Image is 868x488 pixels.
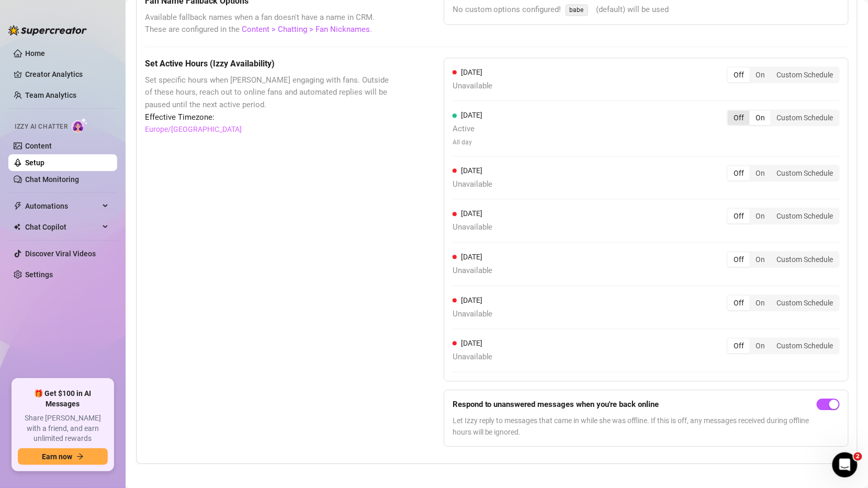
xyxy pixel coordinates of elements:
[25,270,53,279] a: Settings
[145,74,391,111] span: Set specific hours when [PERSON_NAME] engaging with fans. Outside of these hours, reach out to on...
[145,58,391,70] h5: Set Active Hours (Izzy Availability)
[76,453,84,460] span: arrow-right
[14,202,22,210] span: thunderbolt
[25,175,79,184] a: Chat Monitoring
[8,25,87,36] img: logo-BBDzfeDw.svg
[728,296,750,310] div: Off
[453,138,482,147] span: All day
[461,253,482,261] span: [DATE]
[25,249,96,258] a: Discover Viral Videos
[771,338,839,353] div: Custom Schedule
[596,4,669,16] span: (default) will be used
[750,67,771,82] div: On
[453,351,493,364] span: Unavailable
[25,158,44,167] a: Setup
[25,66,109,83] a: Creator Analytics
[461,68,482,76] span: [DATE]
[453,308,493,321] span: Unavailable
[771,110,839,125] div: Custom Schedule
[854,452,862,461] span: 2
[15,122,67,132] span: Izzy AI Chatter
[72,118,88,133] img: AI Chatter
[750,296,771,310] div: On
[18,413,108,444] span: Share [PERSON_NAME] with a friend, and earn unlimited rewards
[832,452,858,478] iframe: Intercom live chat
[727,208,840,224] div: segmented control
[771,67,839,82] div: Custom Schedule
[453,80,493,93] span: Unavailable
[771,296,839,310] div: Custom Schedule
[771,209,839,223] div: Custom Schedule
[750,209,771,223] div: On
[18,389,108,409] span: 🎁 Get $100 in AI Messages
[242,25,370,34] a: Content > Chatting > Fan Nicknames
[453,265,493,277] span: Unavailable
[42,452,72,461] span: Earn now
[453,4,561,16] span: No custom options configured!
[728,209,750,223] div: Off
[771,166,839,180] div: Custom Schedule
[727,109,840,126] div: segmented control
[145,12,391,36] span: Available fallback names when a fan doesn't have a name in CRM. These are configured in the .
[728,166,750,180] div: Off
[566,4,588,16] span: babe
[145,111,391,124] span: Effective Timezone:
[461,339,482,347] span: [DATE]
[461,296,482,304] span: [DATE]
[750,110,771,125] div: On
[145,123,242,135] a: Europe/[GEOGRAPHIC_DATA]
[771,252,839,267] div: Custom Schedule
[14,223,20,231] img: Chat Copilot
[453,415,813,438] span: Let Izzy reply to messages that came in while she was offline. If this is off, any messages recei...
[461,111,482,119] span: [DATE]
[25,219,99,235] span: Chat Copilot
[750,166,771,180] div: On
[453,123,482,135] span: Active
[25,49,45,58] a: Home
[25,198,99,214] span: Automations
[25,142,52,150] a: Content
[728,67,750,82] div: Off
[461,209,482,218] span: [DATE]
[727,337,840,354] div: segmented control
[728,252,750,267] div: Off
[453,178,493,191] span: Unavailable
[461,166,482,175] span: [DATE]
[750,338,771,353] div: On
[25,91,76,99] a: Team Analytics
[727,66,840,83] div: segmented control
[728,110,750,125] div: Off
[750,252,771,267] div: On
[453,400,659,409] strong: Respond to unanswered messages when you're back online
[18,448,108,465] button: Earn nowarrow-right
[453,221,493,234] span: Unavailable
[728,338,750,353] div: Off
[727,165,840,181] div: segmented control
[727,294,840,311] div: segmented control
[727,251,840,268] div: segmented control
